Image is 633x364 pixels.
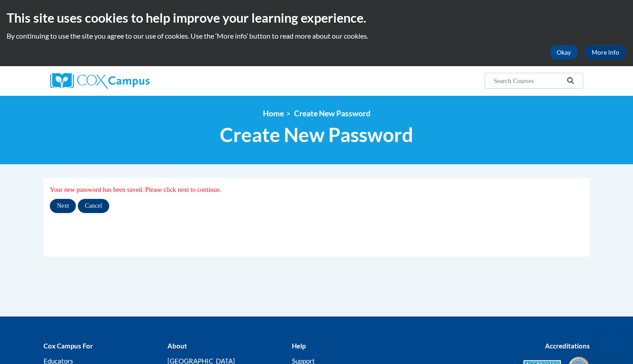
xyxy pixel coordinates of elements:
[7,31,626,41] p: By continuing to use the site you agree to our use of cookies. Use the ‘More info’ button to read...
[549,45,578,59] button: Okay
[585,45,626,59] a: More Info
[292,342,306,350] b: Help
[564,75,577,86] button: Search
[493,75,564,86] input: Search Courses
[220,123,413,146] span: Create New Password
[294,109,370,118] span: Create New Password
[263,109,284,118] a: Home
[78,199,109,213] input: Cancel
[167,342,187,350] b: About
[50,199,76,213] input: Next
[50,73,150,89] img: Cox Campus
[545,342,590,350] b: Accreditations
[597,328,626,357] iframe: Button to launch messaging window
[50,73,219,89] a: Cox Campus
[7,9,626,27] h2: This site uses cookies to help improve your learning experience.
[44,342,93,350] b: Cox Campus For
[50,186,221,193] span: Your new password has been saved. Please click next to continue.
